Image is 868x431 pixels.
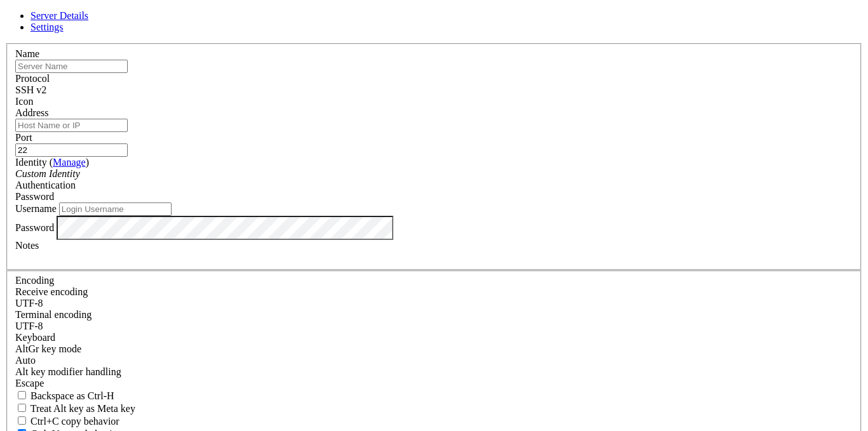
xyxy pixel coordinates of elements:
span: UTF-8 [15,321,43,331]
label: The default terminal encoding. ISO-2022 enables character map translations (like graphics maps). ... [15,309,92,320]
span: SSH v2 [15,84,46,95]
label: Protocol [15,73,50,84]
div: UTF-8 [15,321,853,332]
input: Ctrl+C copy behavior [18,416,26,425]
label: Set the expected encoding for data received from the host. If the encodings do not match, visual ... [15,286,88,297]
label: Keyboard [15,332,55,343]
label: Icon [15,96,33,107]
input: Port Number [15,143,128,157]
label: Set the expected encoding for data received from the host. If the encodings do not match, visual ... [15,343,81,354]
input: Server Name [15,60,128,73]
span: Escape [15,378,44,388]
span: Password [15,191,54,202]
label: Port [15,132,32,143]
i: Custom Identity [15,168,80,179]
div: UTF-8 [15,298,853,309]
label: Controls how the Alt key is handled. Escape: Send an ESC prefix. 8-Bit: Add 128 to the typed char... [15,366,121,377]
label: If true, the backspace should send BS ('\x08', aka ^H). Otherwise the backspace key should send '... [15,390,114,401]
div: Auto [15,355,853,366]
div: SSH v2 [15,84,853,96]
div: Password [15,191,853,202]
label: Encoding [15,275,54,286]
input: Host Name or IP [15,119,128,132]
div: Escape [15,378,853,389]
label: Password [15,222,54,232]
input: Treat Alt key as Meta key [18,404,26,412]
span: Auto [15,355,36,366]
label: Authentication [15,180,76,190]
span: Treat Alt key as Meta key [31,403,135,414]
label: Address [15,107,48,118]
div: Custom Identity [15,168,853,180]
label: Whether the Alt key acts as a Meta key or as a distinct Alt key. [15,403,135,414]
input: Backspace as Ctrl-H [18,391,26,399]
label: Notes [15,240,39,251]
span: ( ) [50,157,89,168]
input: Login Username [59,202,172,216]
span: Backspace as Ctrl-H [31,390,114,401]
span: Ctrl+C copy behavior [31,416,119,427]
label: Username [15,203,57,214]
span: UTF-8 [15,298,43,308]
label: Name [15,48,39,59]
a: Settings [31,22,64,32]
label: Identity [15,157,89,168]
a: Manage [53,157,86,168]
a: Server Details [31,10,88,21]
label: Ctrl-C copies if true, send ^C to host if false. Ctrl-Shift-C sends ^C to host if true, copies if... [15,416,119,427]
